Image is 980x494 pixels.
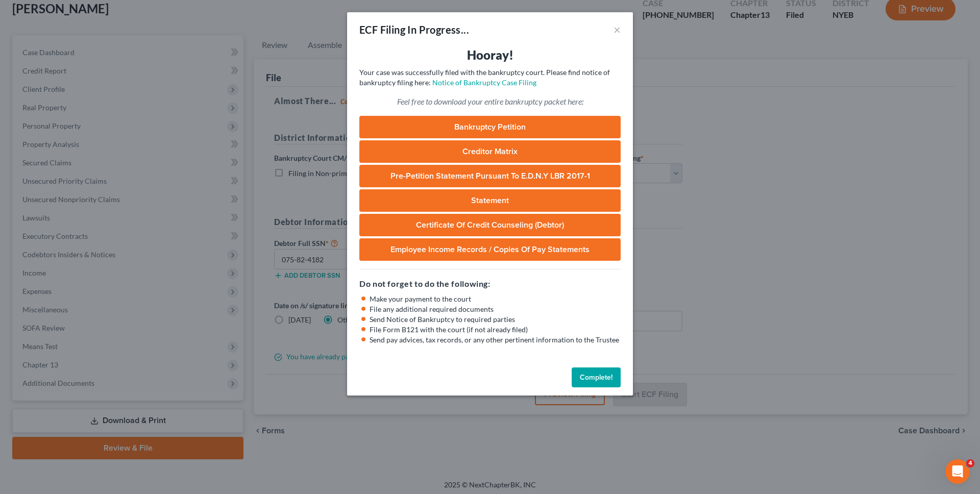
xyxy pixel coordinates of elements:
[370,314,621,325] li: Send Notice of Bankruptcy to required parties
[359,214,621,236] a: Certificate of Credit Counseling (Debtor)
[370,325,621,335] li: File Form B121 with the court (if not already filed)
[359,140,621,163] a: Creditor Matrix
[359,22,469,37] div: ECF Filing In Progress...
[945,459,970,484] iframe: Intercom live chat
[572,367,621,388] button: Complete!
[359,278,621,290] h5: Do not forget to do the following:
[370,335,621,345] li: Send pay advices, tax records, or any other pertinent information to the Trustee
[370,304,621,314] li: File any additional required documents
[614,23,621,36] button: ×
[359,165,621,187] a: Pre-Petition Statement Pursuant to E.D.N.Y LBR 2017-1
[359,68,610,87] span: Your case was successfully filed with the bankruptcy court. Please find notice of bankruptcy fili...
[359,47,621,63] h3: Hooray!
[359,238,621,261] a: Employee Income Records / Copies of Pay Statements
[432,78,536,87] a: Notice of Bankruptcy Case Filing
[370,294,621,304] li: Make your payment to the court
[359,116,621,138] a: Bankruptcy Petition
[966,459,974,467] span: 4
[359,189,621,212] a: Statement
[359,96,621,108] p: Feel free to download your entire bankruptcy packet here:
